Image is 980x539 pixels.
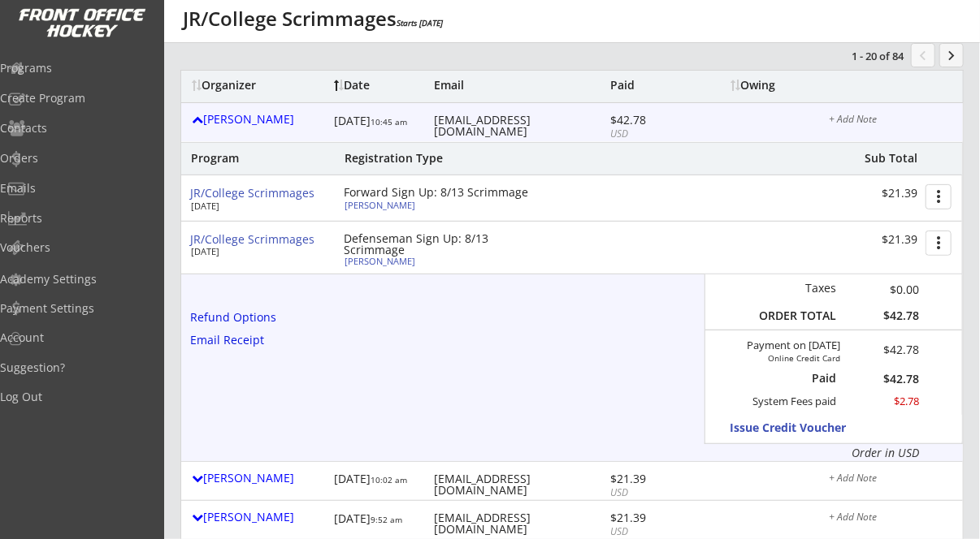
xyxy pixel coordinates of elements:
[434,512,606,535] div: [EMAIL_ADDRESS][DOMAIN_NAME]
[817,187,917,201] div: $21.39
[711,339,840,352] div: Payment on [DATE]
[730,417,880,439] button: Issue Credit Voucher
[610,525,698,539] div: USD
[819,49,904,63] div: 1 - 20 of 84
[190,312,282,323] div: Refund Options
[191,247,321,256] div: [DATE]
[192,511,326,523] div: [PERSON_NAME]
[738,395,836,408] div: System Fees paid
[334,80,422,91] div: Date
[610,473,698,485] div: $21.39
[434,114,606,137] div: [EMAIL_ADDRESS][DOMAIN_NAME]
[926,231,952,256] button: more_vert
[191,201,321,210] div: [DATE]
[191,151,279,166] div: Program
[371,474,407,485] font: 10:02 am
[817,233,917,247] div: $21.39
[610,80,698,91] div: Paid
[434,473,606,496] div: [EMAIL_ADDRESS][DOMAIN_NAME]
[344,233,531,256] div: Defenseman Sign Up: 8/13 Scrimmage
[397,17,443,28] em: Starts [DATE]
[190,334,273,346] div: Email Receipt
[829,114,952,127] div: + Add Note
[752,445,919,461] div: Order in USD
[848,395,919,408] div: $2.78
[761,371,836,386] div: Paid
[345,201,526,209] div: [PERSON_NAME]
[731,80,792,91] div: Owing
[939,43,964,67] button: keyboard_arrow_right
[610,486,698,500] div: USD
[926,184,952,209] button: more_vert
[192,114,326,125] div: [PERSON_NAME]
[190,187,331,201] div: JR/College Scrimmages
[911,43,935,67] button: chevron_left
[752,281,836,295] div: Taxes
[192,80,326,91] div: Organizer
[344,187,531,198] div: Forward Sign Up: 8/13 Scrimmage
[371,116,407,127] font: 10:45 am
[829,512,952,525] div: + Add Note
[829,473,952,486] div: + Add Note
[334,109,422,137] div: [DATE]
[610,127,698,141] div: USD
[848,373,919,385] div: $42.78
[610,512,698,524] div: $21.39
[334,507,422,535] div: [DATE]
[334,468,422,496] div: [DATE]
[848,281,919,298] div: $0.00
[752,308,836,323] div: ORDER TOTAL
[848,308,919,323] div: $42.78
[847,151,917,166] div: Sub Total
[861,344,919,356] div: $42.78
[371,514,402,525] font: 9:52 am
[345,257,526,265] div: [PERSON_NAME]
[748,353,840,363] div: Online Credit Card
[192,472,326,484] div: [PERSON_NAME]
[434,80,606,91] div: Email
[190,233,331,247] div: JR/College Scrimmages
[610,114,698,126] div: $42.78
[345,151,531,166] div: Registration Type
